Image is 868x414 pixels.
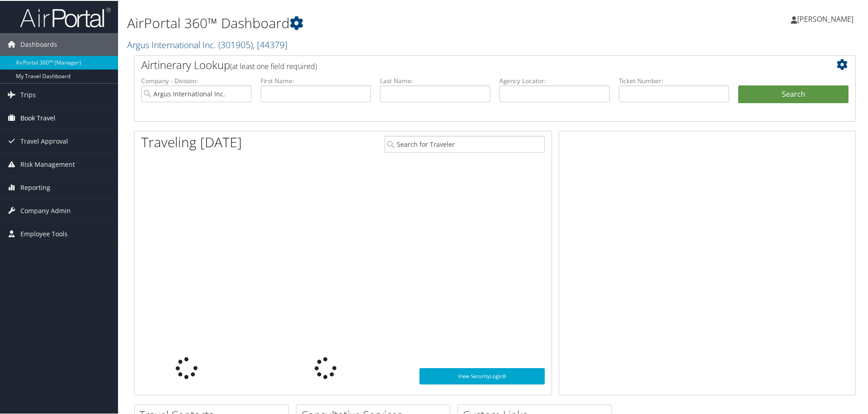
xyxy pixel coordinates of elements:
[419,367,545,384] a: View SecurityLogic®
[141,132,242,151] h1: Traveling [DATE]
[20,129,68,152] span: Travel Approval
[791,5,863,32] a: [PERSON_NAME]
[20,6,111,27] img: airportal-logo.png
[797,13,853,23] span: [PERSON_NAME]
[499,75,610,85] label: Agency Locator:
[230,60,317,70] span: (at least one field required)
[253,38,287,50] span: , [ 44379 ]
[20,32,57,55] span: Dashboards
[20,175,50,198] span: Reporting
[127,38,287,50] a: Argus International Inc.
[141,75,252,85] label: Company - Division:
[141,56,789,72] h2: Airtinerary Lookup
[261,75,371,85] label: First Name:
[20,199,71,221] span: Company Admin
[738,85,848,103] button: Search
[380,75,490,85] label: Last Name:
[218,38,253,50] span: ( 301905 )
[385,135,545,152] input: Search for Traveler
[20,106,55,129] span: Book Travel
[127,13,617,32] h1: AirPortal 360™ Dashboard
[20,152,75,175] span: Risk Management
[20,83,36,105] span: Trips
[20,222,68,244] span: Employee Tools
[619,75,729,85] label: Ticket Number:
